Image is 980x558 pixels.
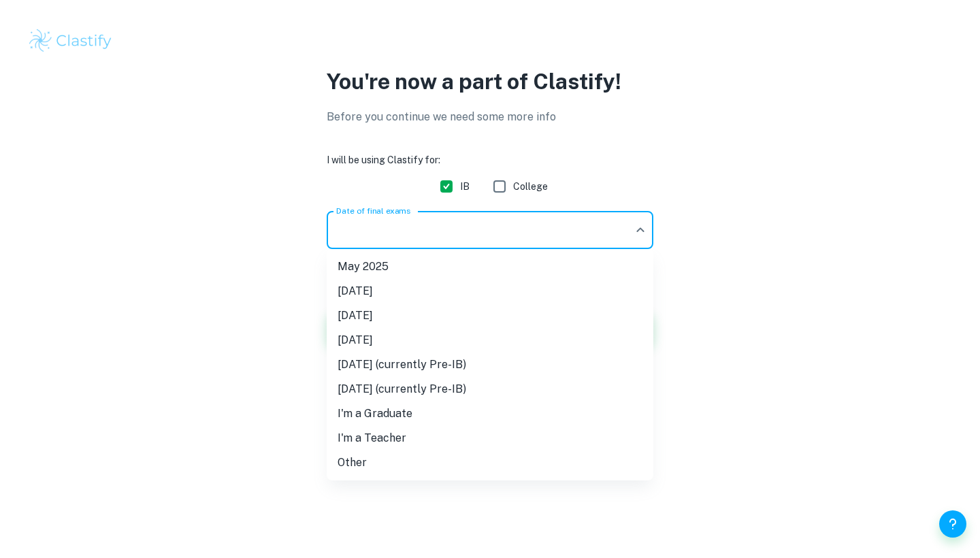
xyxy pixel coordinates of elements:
[327,279,653,303] li: [DATE]
[327,450,653,475] li: Other
[327,303,653,328] li: [DATE]
[327,377,653,401] li: [DATE] (currently Pre-IB)
[327,426,653,450] li: I'm a Teacher
[327,255,653,279] li: May 2025
[327,328,653,352] li: [DATE]
[327,401,653,426] li: I'm a Graduate
[327,352,653,377] li: [DATE] (currently Pre-IB)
